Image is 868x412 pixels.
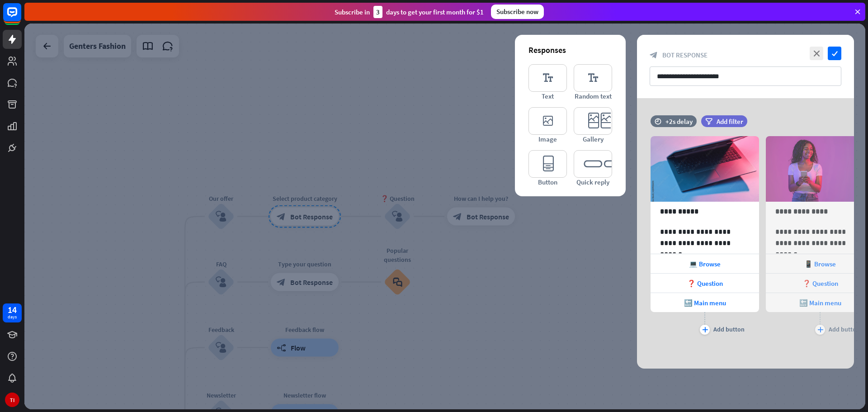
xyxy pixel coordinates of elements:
span: 📱 Browse [804,260,836,268]
div: +2s delay [665,117,693,126]
span: Bot Response [662,51,708,59]
button: Open LiveChat chat widget [7,4,34,31]
div: TI [5,393,19,407]
div: Add button [829,325,860,333]
i: check [828,47,841,60]
div: Add button [713,325,745,333]
i: close [810,47,823,60]
div: days [8,314,17,320]
div: 14 [8,306,17,314]
span: ❓ Question [687,279,723,288]
span: Add filter [717,117,743,126]
i: plus [817,327,823,332]
div: Subscribe in days to get your first month for $1 [335,6,484,18]
span: 💻 Browse [689,260,721,268]
div: Subscribe now [491,5,544,19]
span: 🔙 Main menu [684,298,726,307]
a: 14 days [3,303,22,322]
img: preview [651,136,759,202]
span: ❓ Question [802,279,838,288]
i: block_bot_response [650,51,658,59]
div: 3 [373,6,382,18]
i: filter [705,118,712,125]
span: 🔙 Main menu [799,298,841,307]
i: time [655,118,661,124]
i: plus [702,327,708,332]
